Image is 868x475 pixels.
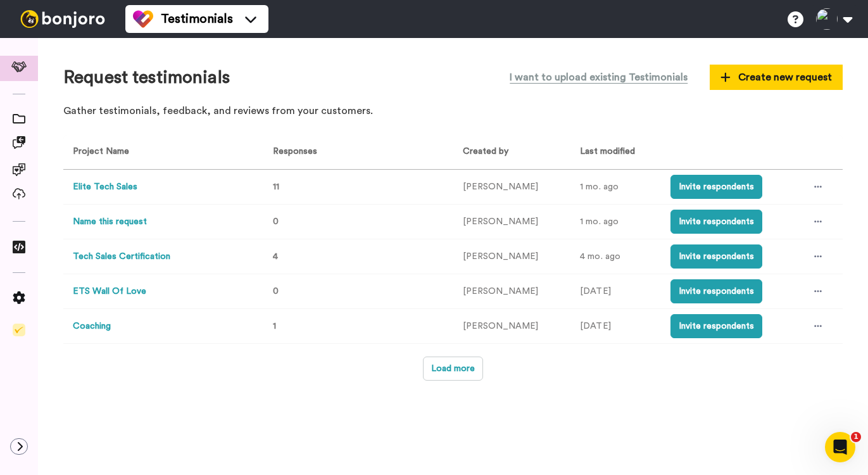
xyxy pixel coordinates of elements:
button: Invite respondents [670,279,762,303]
button: Invite respondents [670,314,762,338]
td: 4 mo. ago [570,239,661,274]
p: Gather testimonials, feedback, and reviews from your customers. [63,104,843,118]
button: Invite respondents [670,244,762,269]
td: 1 mo. ago [570,205,661,239]
img: bj-logo-header-white.svg [15,10,110,28]
td: [PERSON_NAME] [453,309,571,344]
span: 11 [273,182,279,191]
span: I want to upload existing Testimonials [510,70,688,85]
span: 4 [273,252,278,261]
span: 1 [273,322,276,331]
td: [PERSON_NAME] [453,205,571,239]
img: tm-color.svg [133,9,153,29]
button: Elite Tech Sales [73,180,137,194]
span: Testimonials [161,10,233,28]
h1: Request testimonials [63,68,230,87]
span: 1 [851,432,861,442]
td: [PERSON_NAME] [453,274,571,309]
span: Responses [268,147,317,156]
button: Invite respondents [670,210,762,234]
button: Name this request [73,215,147,229]
button: I want to upload existing Testimonials [500,63,697,91]
td: [DATE] [570,274,661,309]
span: 0 [273,217,279,226]
iframe: Intercom live chat [825,432,855,462]
span: Create new request [720,70,832,85]
td: [PERSON_NAME] [453,239,571,274]
img: Checklist.svg [13,324,25,336]
button: Create new request [710,65,843,90]
span: 0 [273,287,279,296]
th: Created by [453,135,571,170]
td: [PERSON_NAME] [453,170,571,205]
button: Tech Sales Certification [73,250,170,263]
button: Coaching [73,320,111,333]
td: 1 mo. ago [570,170,661,205]
th: Last modified [570,135,661,170]
td: [DATE] [570,309,661,344]
button: ETS Wall Of Love [73,285,146,298]
button: Invite respondents [670,175,762,199]
button: Load more [423,357,483,381]
th: Project Name [63,135,258,170]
